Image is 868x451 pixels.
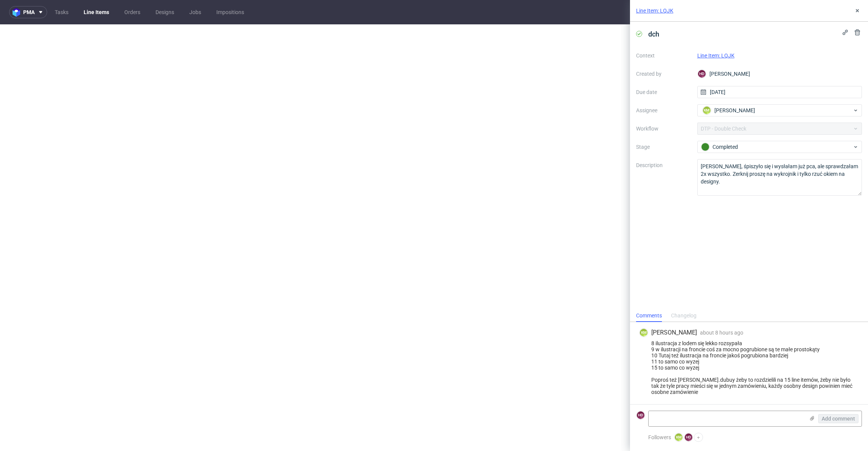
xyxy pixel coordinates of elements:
[675,433,682,441] figcaption: KM
[151,6,179,18] a: Designs
[636,51,691,60] label: Context
[671,310,697,322] div: Changelog
[714,107,755,114] span: [PERSON_NAME]
[9,6,47,18] button: pma
[694,433,703,442] button: +
[636,88,691,97] label: Due date
[185,6,206,18] a: Jobs
[651,328,697,337] span: [PERSON_NAME]
[637,411,644,419] figcaption: HD
[685,433,692,441] figcaption: HD
[636,142,691,151] label: Stage
[697,53,735,59] a: Line Item: LQJK
[636,124,691,133] label: Workflow
[697,159,862,196] textarea: [PERSON_NAME], śpiszyło się i wysłałam już pca, ale sprawdzałam 2x wszystko. Zerknij proszę na wy...
[50,6,73,18] a: Tasks
[698,70,706,78] figcaption: HD
[23,10,35,15] span: pma
[636,7,673,14] a: Line Item: LQJK
[212,6,249,18] a: Impositions
[636,310,662,322] div: Comments
[700,330,743,336] span: about 8 hours ago
[79,6,114,18] a: Line Items
[703,107,711,114] figcaption: KM
[120,6,145,18] a: Orders
[645,28,662,40] span: dch
[639,340,859,395] div: 8 ilustracja z lodem się lekko rozsypała 9 w ilustracji na froncie coś za mocno pogrubione są te ...
[636,161,691,194] label: Description
[697,68,862,80] div: [PERSON_NAME]
[640,329,647,336] figcaption: KM
[636,106,691,115] label: Assignee
[636,69,691,78] label: Created by
[13,8,23,17] img: logo
[701,143,852,151] div: Completed
[648,434,671,440] span: Followers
